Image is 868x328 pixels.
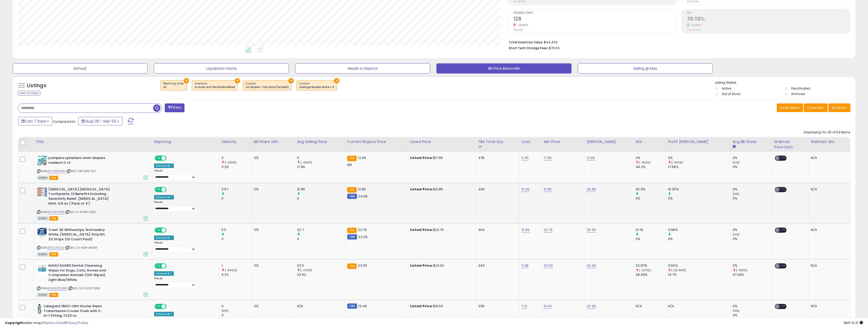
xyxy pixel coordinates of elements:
span: OFF [780,156,788,160]
small: (0%) [221,309,229,313]
div: 11.66% [668,263,730,268]
b: Lubegard 19001-UNV Kooler Kleen Transmission Cooler Flush with 2-in-1 Fitting, 13.25 oz. [44,304,105,319]
small: (0%) [733,309,740,313]
div: 0.29 [221,165,252,169]
a: B01CUK5EJO [47,246,64,250]
span: 23.25 [358,263,367,268]
div: 0 [297,196,345,201]
a: B08DG796BW [47,286,67,290]
div: ROI [636,139,664,144]
span: Last 7 Days [26,119,46,124]
button: Filters [165,103,184,112]
div: BB Share 24h. [254,139,293,144]
span: | SKU: JI-6VK8-VXJQ [65,210,96,214]
div: 0% [668,156,730,160]
div: 239 [478,304,515,308]
a: 10.00 [521,187,529,192]
span: | SKU: TVB-349-327 [66,169,96,173]
button: BB Price Below Min [436,63,571,74]
div: [PERSON_NAME] [587,139,631,144]
span: All listings currently available for purchase on Amazon [37,293,49,297]
div: average buybox share = 0 [299,85,334,89]
b: pampers splashers swim diapers medium 11 ct [48,156,110,166]
small: (-100%) [671,160,683,165]
div: 35.5% [636,187,666,192]
div: Velocity [221,139,250,144]
div: N/A [811,187,846,192]
b: MAXI/GUARD Dental Cleansing Wipes for Dogs, Cats, Horses and Companion Animals (100 Wipes), Light... [48,263,110,283]
div: 37.29% [733,272,772,277]
a: 6.45 [521,155,529,160]
small: Prev: 220 [513,28,523,31]
div: Avg Selling Price [297,139,343,144]
div: 0% [668,196,730,201]
label: Archived [791,92,805,96]
a: 11.98 [521,263,528,268]
a: 19.50 [544,304,552,309]
a: 12.89 [521,227,529,232]
div: ASIN: [37,228,148,256]
div: 22.7 [297,228,345,232]
span: 16.49 [358,304,367,308]
h5: Listings [27,82,46,89]
span: Repricing state : [163,82,184,89]
div: Repricing [154,139,217,144]
label: Active [722,86,731,90]
div: 304 [478,228,515,232]
span: ON [155,304,161,309]
span: | SKU: CE-DU2D-9AEI [68,286,100,290]
div: 22.87% [636,263,666,268]
div: cur buybox < min price (landed) [246,85,289,89]
div: 0% [254,156,291,160]
small: FBA [347,263,357,269]
button: Liquidation Items [154,63,289,74]
div: 0.67 [221,187,252,192]
div: Listed Price [410,139,474,144]
span: FBA [49,216,58,221]
b: Listed Price: [410,263,433,268]
h2: 38.08% [687,16,850,23]
div: 0% [733,263,772,268]
div: Min Price [544,139,582,144]
span: Custom: [299,82,334,89]
button: Needs to Reprice [295,63,430,74]
img: 51cvAL4wYnL._SL40_.jpg [37,156,47,166]
div: 0 [221,304,252,308]
div: 17.68% [668,165,730,169]
span: 12.99 [358,155,366,160]
div: 0% [636,156,666,160]
div: 406 [478,187,515,192]
small: 24.36% [689,23,701,27]
div: 1 [221,263,252,268]
b: Listed Price: [410,155,433,160]
div: 0% [668,237,730,241]
a: 25.99 [587,227,596,232]
div: ASIN: [37,156,148,179]
span: Compared to: [53,119,76,124]
span: | SKU: LH-XIDK-8DAW [65,246,97,250]
span: FBA [49,176,58,180]
div: Amazon AI * [154,235,174,240]
b: Total Inventory Value: [509,40,543,44]
div: 14.7% [668,272,730,277]
b: Crest 3D Whitestrips, Noticeably White, [MEDICAL_DATA] Strip Kit, 20 Strips (10 Count Pack) [48,228,110,243]
small: (0%) [733,192,740,196]
div: 21.1% [636,228,666,232]
small: (-84.2%) [225,268,237,272]
div: 0% [254,228,291,232]
button: Save View [777,103,803,112]
span: OFF [166,264,174,268]
span: 22.79 [358,227,367,232]
div: ASIN: [37,263,148,296]
div: Preset: [154,277,215,288]
span: 2025-09-11 12:31 GMT [843,320,863,325]
div: Walmart Price Sync [774,139,796,150]
span: 21.85 [358,187,366,192]
b: Listed Price: [410,187,433,192]
div: 0% [254,263,291,268]
small: (-21.11%) [639,268,651,272]
span: Columns [807,105,823,110]
div: 0% [636,196,666,201]
div: N/A [297,304,341,308]
div: Preset: [154,201,215,212]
